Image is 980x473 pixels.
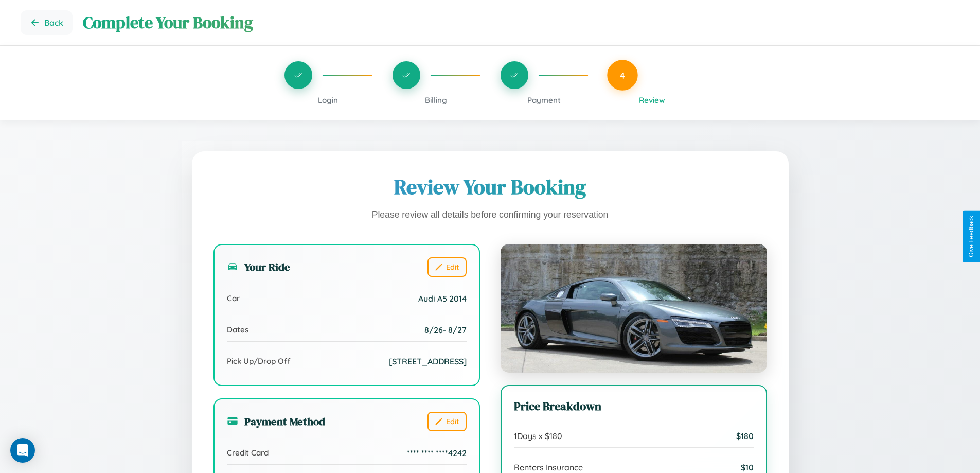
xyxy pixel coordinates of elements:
[427,257,467,277] button: Edit
[639,95,665,105] span: Review
[227,356,291,366] span: Pick Up/Drop Off
[227,414,325,429] h3: Payment Method
[83,11,959,34] h1: Complete Your Booking
[424,325,467,335] span: 8 / 26 - 8 / 27
[227,293,240,303] span: Car
[427,412,467,431] button: Edit
[514,398,754,414] h3: Price Breakdown
[736,431,754,441] span: $ 180
[514,431,562,441] span: 1 Days x $ 180
[227,325,248,335] span: Dates
[318,95,338,105] span: Login
[620,69,625,81] span: 4
[501,244,767,373] img: Audi A5
[741,462,754,472] span: $ 10
[389,356,467,366] span: [STREET_ADDRESS]
[425,95,447,105] span: Billing
[213,173,767,201] h1: Review Your Booking
[227,448,269,458] span: Credit Card
[527,95,561,105] span: Payment
[418,293,467,304] span: Audi A5 2014
[213,207,767,223] p: Please review all details before confirming your reservation
[514,462,583,472] span: Renters Insurance
[227,259,290,274] h3: Your Ride
[21,10,73,35] button: Go back
[10,438,35,463] div: Open Intercom Messenger
[968,216,975,257] div: Give Feedback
